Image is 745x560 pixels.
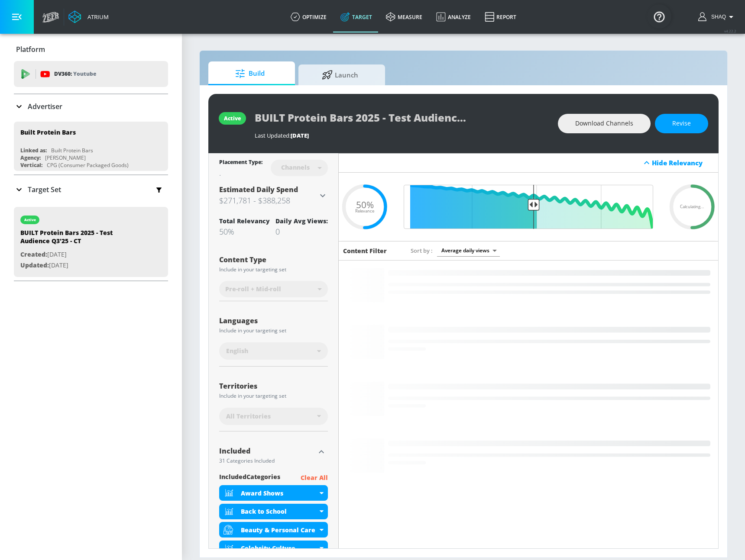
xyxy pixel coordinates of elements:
div: Include in your targeting set [219,267,328,272]
div: active [24,218,36,222]
div: Average daily views [437,245,500,256]
span: Launch [307,64,373,85]
div: Languages [219,317,328,324]
span: v 4.22.2 [724,29,736,33]
h6: Content Filter [343,247,387,255]
div: Target Set [14,175,168,204]
span: Relevance [355,209,374,213]
div: Estimated Daily Spend$271,781 - $388,258 [219,185,328,206]
span: 50% [356,200,374,209]
input: Final Threshold [399,185,658,229]
div: Platform [14,37,168,61]
div: [PERSON_NAME] [45,154,86,161]
div: Built Protein BarsLinked as:Built Protein BarsAgency:[PERSON_NAME]Vertical:CPG (Consumer Packaged... [14,122,168,171]
div: Hide Relevancy [339,153,718,173]
a: Report [478,1,523,32]
span: [DATE] [291,132,309,139]
a: measure [379,1,429,32]
div: Beauty & Personal Care [241,526,317,534]
span: Updated: [20,261,49,269]
div: active [224,115,241,122]
span: Build [217,63,283,84]
button: Revise [655,114,708,133]
span: All Territories [226,412,271,421]
div: 0 [275,226,328,237]
div: 31 Categories Included [219,458,315,463]
span: login as: shaquille.huang@zefr.com [708,14,726,20]
p: Youtube [73,69,96,78]
span: English [226,347,248,355]
div: DV360: Youtube [14,61,168,87]
div: activeBUILT Protein Bars 2025 - Test Audience Q3'25 - CTCreated:[DATE]Updated:[DATE] [14,207,168,277]
span: included Categories [219,473,280,483]
div: Back to School [241,507,317,515]
span: Download Channels [575,118,633,129]
div: Built Protein Bars [51,147,93,154]
div: Atrium [84,13,109,21]
div: Beauty & Personal Care [219,522,328,537]
div: Hide Relevancy [652,158,713,167]
span: Pre-roll + Mid-roll [225,285,281,293]
div: Back to School [219,504,328,519]
span: Revise [672,118,691,129]
div: Celebrity Culture [219,541,328,556]
div: Placement Type: [219,158,262,167]
span: Sort by [411,247,433,254]
div: Award Shows [219,485,328,501]
span: Created: [20,250,47,258]
div: Total Relevancy [219,217,270,225]
div: Included [219,447,315,454]
p: Target Set [28,185,61,194]
a: Target [334,1,379,32]
div: Include in your targeting set [219,328,328,333]
div: Agency: [20,154,41,161]
button: Open Resource Center [647,4,671,29]
p: DV360: [54,69,96,79]
div: All Territories [219,408,328,425]
div: Built Protein Bars [20,128,76,136]
a: Analyze [429,1,478,32]
div: CPG (Consumer Packaged Goods) [47,161,129,169]
div: Vertical: [20,161,42,169]
div: Territories [219,383,328,389]
a: optimize [284,1,334,32]
div: Channels [277,164,314,171]
button: Download Channels [558,114,651,133]
div: Celebrity Culture [241,544,317,552]
div: Include in your targeting set [219,393,328,399]
div: Daily Avg Views: [275,217,328,225]
div: BUILT Protein Bars 2025 - Test Audience Q3'25 - CT [20,229,142,249]
div: Award Shows [241,489,317,497]
a: Atrium [68,10,109,23]
p: [DATE] [20,260,142,271]
div: Linked as: [20,147,47,154]
p: Advertiser [28,102,62,111]
span: Estimated Daily Spend [219,185,298,194]
p: Clear All [301,473,328,483]
div: Content Type [219,256,328,263]
span: Calculating... [680,205,704,209]
p: Platform [16,45,45,54]
div: Last Updated: [255,132,549,139]
button: Shaq [698,12,736,22]
p: [DATE] [20,249,142,260]
div: Advertiser [14,94,168,119]
div: 50% [219,226,270,237]
h3: $271,781 - $388,258 [219,194,317,206]
div: English [219,342,328,360]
